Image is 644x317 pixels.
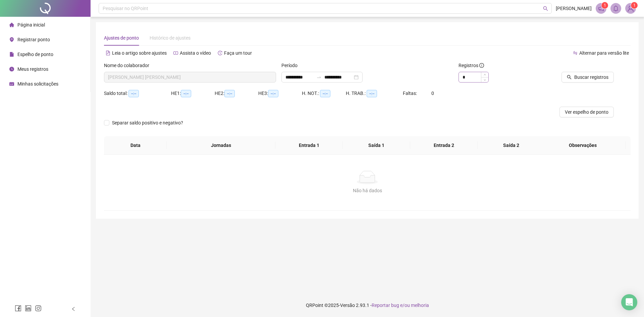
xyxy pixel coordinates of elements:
span: Assista o vídeo [180,50,211,56]
span: search [543,6,548,11]
span: Histórico de ajustes [150,35,191,41]
th: Entrada 1 [275,136,343,155]
span: file-text [106,51,110,55]
span: Registros [459,62,484,69]
footer: QRPoint © 2025 - 2.93.1 - [91,294,644,317]
th: Saída 1 [343,136,410,155]
span: --:-- [224,90,235,97]
span: MARIA CLARA SANTOS DE OLIVEIRA [108,72,272,82]
label: Período [281,62,302,69]
th: Jornadas [167,136,275,155]
button: Ver espelho de ponto [559,107,614,117]
span: Página inicial [17,22,45,28]
div: Open Intercom Messenger [621,294,637,310]
div: Não há dados [112,187,623,194]
th: Observações [540,136,626,155]
span: swap [573,51,578,55]
span: --:-- [367,90,377,97]
div: H. NOT.: [302,90,346,97]
span: Increase Value [481,72,488,77]
th: Data [104,136,167,155]
div: HE 2: [215,90,258,97]
span: 0 [431,91,434,96]
span: --:-- [128,90,139,97]
span: Ajustes de ponto [104,35,139,41]
span: instagram [35,305,42,312]
span: 1 [633,3,636,8]
span: Faltas: [403,91,418,96]
span: --:-- [268,90,278,97]
span: --:-- [320,90,330,97]
span: Buscar registros [574,73,608,81]
span: Separar saldo positivo e negativo? [109,119,186,126]
span: swap-right [316,74,322,80]
span: Minhas solicitações [17,81,58,87]
span: bell [613,5,619,11]
div: HE 1: [171,90,215,97]
sup: Atualize o seu contato no menu Meus Dados [631,2,638,9]
span: Versão [340,303,355,308]
span: Alternar para versão lite [579,50,629,56]
span: 1 [604,3,606,8]
span: Faça um tour [224,50,252,56]
div: HE 3: [258,90,302,97]
span: Decrease Value [481,77,488,82]
span: youtube [173,51,178,55]
img: 83265 [626,3,636,13]
span: Leia o artigo sobre ajustes [112,50,167,56]
span: info-circle [479,63,484,68]
span: file [9,52,14,57]
span: up [484,73,486,76]
label: Nome do colaborador [104,62,154,69]
th: Saída 2 [478,136,545,155]
button: Buscar registros [561,72,614,83]
span: clock-circle [9,67,14,71]
span: [PERSON_NAME] [556,5,592,12]
span: linkedin [25,305,32,312]
span: history [218,51,222,55]
span: search [567,75,572,80]
span: Ver espelho de ponto [565,108,608,116]
div: H. TRAB.: [346,90,403,97]
span: Registrar ponto [17,37,50,42]
span: Reportar bug e/ou melhoria [372,303,429,308]
sup: 1 [601,2,608,9]
th: Entrada 2 [410,136,478,155]
span: Meus registros [17,66,48,72]
span: to [316,74,322,80]
span: --:-- [181,90,191,97]
span: notification [598,5,604,11]
span: environment [9,37,14,42]
span: schedule [9,82,14,86]
span: Espelho de ponto [17,52,53,57]
div: Saldo total: [104,90,171,97]
span: Observações [545,142,620,149]
span: down [484,79,486,81]
span: facebook [15,305,21,312]
span: left [71,307,76,311]
span: home [9,22,14,27]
